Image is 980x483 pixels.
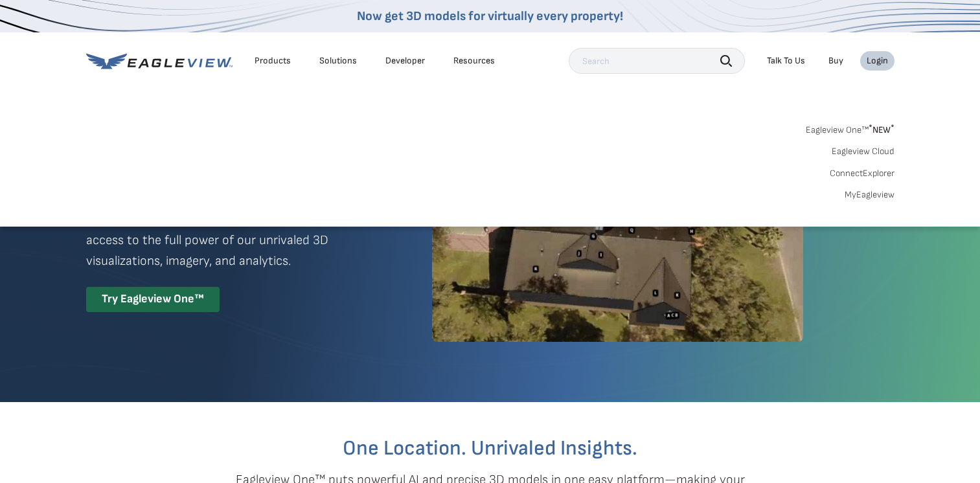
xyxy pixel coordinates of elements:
h2: One Location. Unrivaled Insights. [96,438,885,459]
p: A premium digital experience that provides seamless access to the full power of our unrivaled 3D ... [86,209,385,271]
a: Buy [828,55,843,67]
a: MyEagleview [845,189,895,201]
a: Eagleview One™*NEW* [806,120,895,135]
span: NEW [869,124,895,135]
div: Login [867,55,888,67]
div: Resources [453,55,495,67]
div: Talk To Us [767,55,805,67]
a: Eagleview Cloud [832,146,895,157]
div: Try Eagleview One™ [86,287,220,312]
a: Developer [385,55,425,67]
a: ConnectExplorer [830,168,895,179]
input: Search [569,48,745,74]
a: Now get 3D models for virtually every property! [357,8,623,24]
div: Solutions [319,55,357,67]
div: Products [255,55,291,67]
